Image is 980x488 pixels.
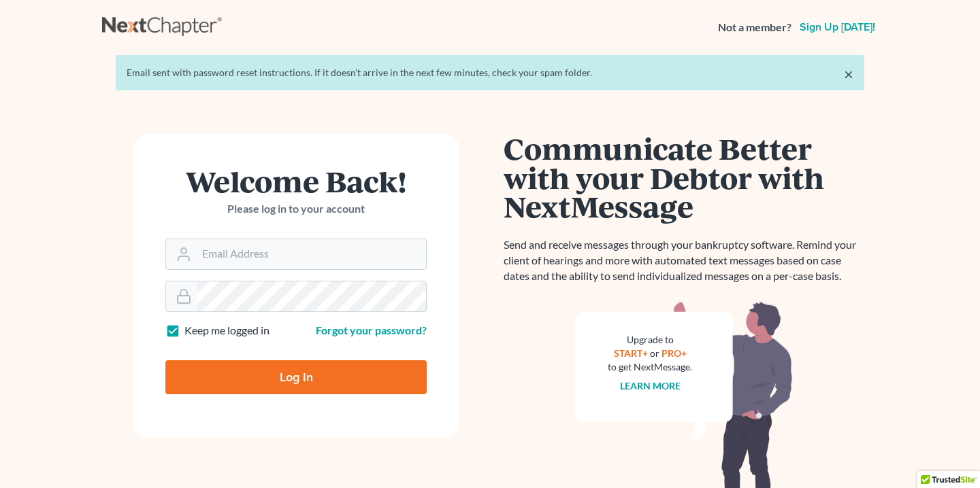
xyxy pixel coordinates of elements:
span: or [650,347,659,359]
input: Email Address [197,239,426,269]
a: PRO+ [661,347,687,359]
a: START+ [614,347,648,359]
a: × [844,66,853,82]
a: Sign up [DATE]! [797,22,878,33]
h1: Welcome Back! [165,167,427,196]
strong: Not a member? [718,20,791,35]
label: Keep me logged in [184,323,269,338]
div: Upgrade to [608,333,692,347]
a: Forgot your password? [316,324,427,336]
input: Log In [165,360,427,394]
div: to get NextMessage. [608,360,692,374]
a: Learn more [620,380,681,391]
p: Send and receive messages through your bankruptcy software. Remind your client of hearings and mo... [504,237,864,284]
p: Please log in to your account [165,201,427,217]
h1: Communicate Better with your Debtor with NextMessage [504,134,864,221]
div: Email sent with password reset instructions. If it doesn't arrive in the next few minutes, check ... [127,66,853,80]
